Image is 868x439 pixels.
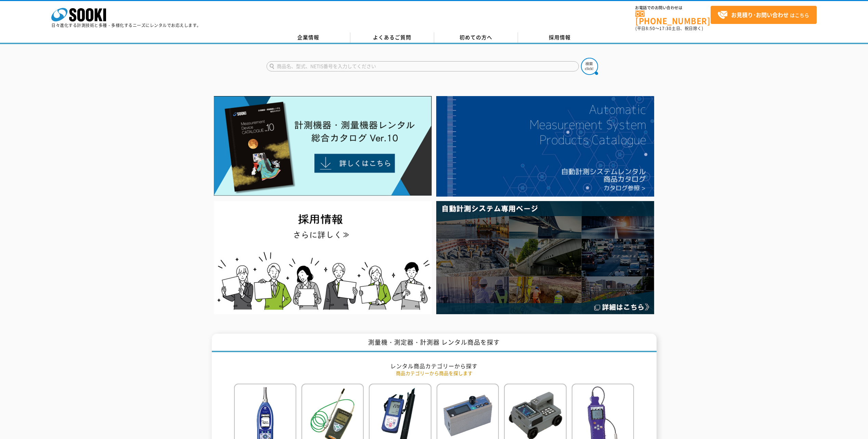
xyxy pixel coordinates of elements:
[635,25,703,31] span: (平日 ～ 土日、祝日除く)
[214,201,432,314] img: SOOKI recruit
[51,23,201,27] p: 日々進化する計測技術と多種・多様化するニーズにレンタルでお応えします。
[434,32,518,43] a: 初めての方へ
[459,34,492,41] span: 初めての方へ
[234,362,634,370] h2: レンタル商品カテゴリーから探す
[635,11,711,25] a: [PHONE_NUMBER]
[350,32,434,43] a: よくあるご質問
[646,25,655,31] span: 8:50
[267,32,350,43] a: 企業情報
[659,25,672,31] span: 17:30
[436,201,654,314] img: 自動計測システム専用ページ
[711,6,817,24] a: お見積り･お問い合わせはこちら
[212,334,657,352] h1: 測量機・測定器・計測器 レンタル商品を探す
[214,96,432,196] img: Catalog Ver10
[267,61,579,71] input: 商品名、型式、NETIS番号を入力してください
[717,10,809,20] span: はこちら
[436,96,654,197] img: 自動計測システムカタログ
[518,32,602,43] a: 採用情報
[581,58,598,75] img: btn_search.png
[635,6,711,10] span: お電話でのお問い合わせは
[731,11,789,19] strong: お見積り･お問い合わせ
[234,370,634,377] p: 商品カテゴリーから商品を探します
